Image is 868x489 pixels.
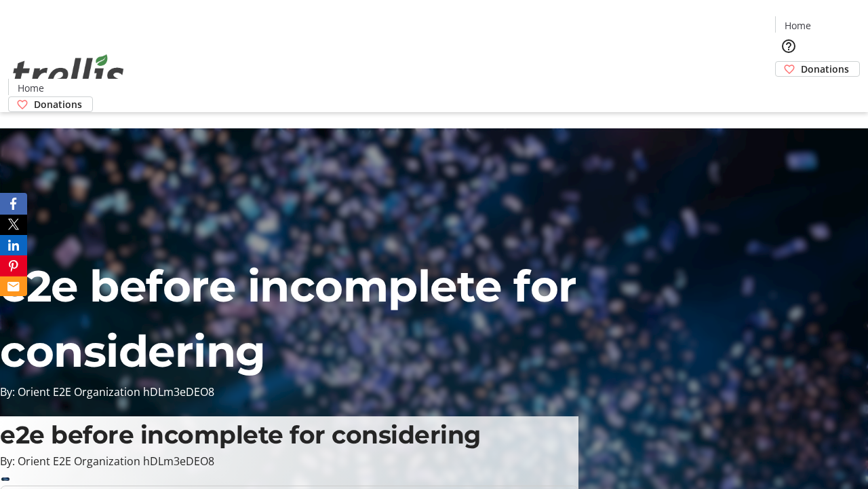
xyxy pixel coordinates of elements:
[34,97,82,111] span: Donations
[775,77,802,104] button: Cart
[8,39,129,107] img: Orient E2E Organization hDLm3eDEO8's Logo
[775,33,802,60] button: Help
[801,62,849,76] span: Donations
[785,18,811,33] span: Home
[18,81,44,95] span: Home
[776,18,819,33] a: Home
[8,96,93,112] a: Donations
[775,61,860,77] a: Donations
[9,81,52,95] a: Home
